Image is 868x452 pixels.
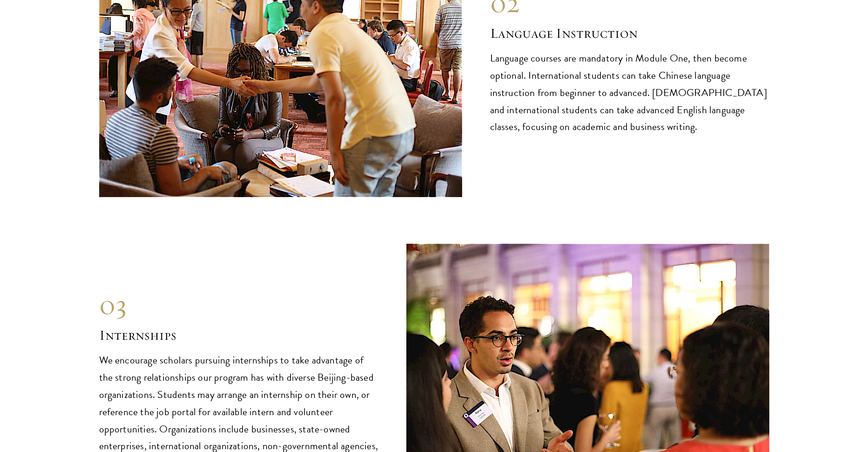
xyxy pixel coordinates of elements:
h2: Language Instruction [490,24,769,43]
p: Language courses are mandatory in Module One, then become optional. International students can ta... [490,50,769,136]
div: 03 [99,288,378,322]
h2: Internships [99,326,378,345]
